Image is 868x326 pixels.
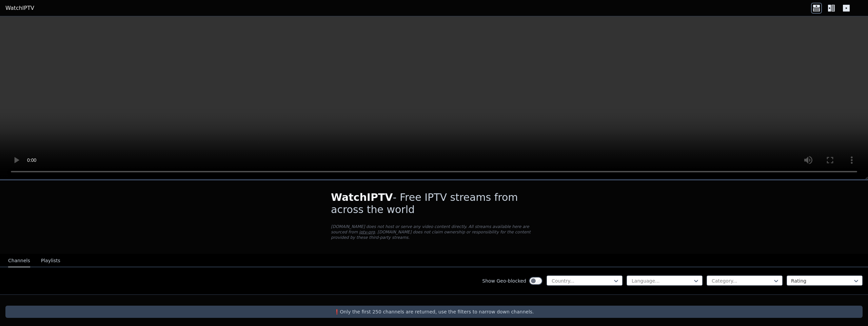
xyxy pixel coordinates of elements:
h1: - Free IPTV streams from across the world [331,191,537,216]
p: [DOMAIN_NAME] does not host or serve any video content directly. All streams available here are s... [331,224,537,240]
a: WatchIPTV [5,4,34,12]
button: Channels [8,254,30,267]
label: Show Geo-blocked [482,277,526,284]
button: Playlists [41,254,60,267]
p: ❗️Only the first 250 channels are returned, use the filters to narrow down channels. [8,308,860,315]
span: WatchIPTV [331,191,393,203]
a: iptv-org [359,230,375,234]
